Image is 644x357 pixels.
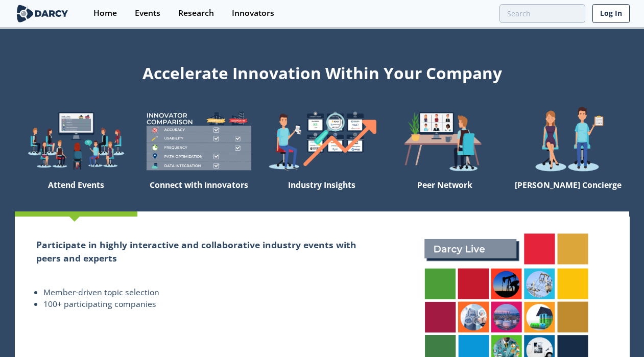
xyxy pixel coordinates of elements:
[15,106,138,175] img: welcome-explore-560578ff38cea7c86bcfe544b5e45342.png
[507,176,630,211] div: [PERSON_NAME] Concierge
[93,9,117,17] div: Home
[601,316,634,347] iframe: chat widget
[499,4,585,23] input: Advanced Search
[384,176,507,211] div: Peer Network
[592,4,630,23] a: Log In
[43,287,362,299] li: Member-driven topic selection
[178,9,214,17] div: Research
[260,106,384,175] img: welcome-find-a12191a34a96034fcac36f4ff4d37733.png
[507,106,630,175] img: welcome-concierge-wide-20dccca83e9cbdbb601deee24fb8df72.png
[137,176,260,211] div: Connect with Innovators
[137,106,260,175] img: welcome-compare-1b687586299da8f117b7ac84fd957760.png
[15,5,70,22] img: logo-wide.svg
[36,238,362,265] h2: Participate in highly interactive and collaborative industry events with peers and experts
[232,9,274,17] div: Innovators
[15,57,630,85] div: Accelerate Innovation Within Your Company
[135,9,160,17] div: Events
[260,176,384,211] div: Industry Insights
[15,176,138,211] div: Attend Events
[43,298,362,311] li: 100+ participating companies
[384,106,507,175] img: welcome-attend-b816887fc24c32c29d1763c6e0ddb6e6.png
